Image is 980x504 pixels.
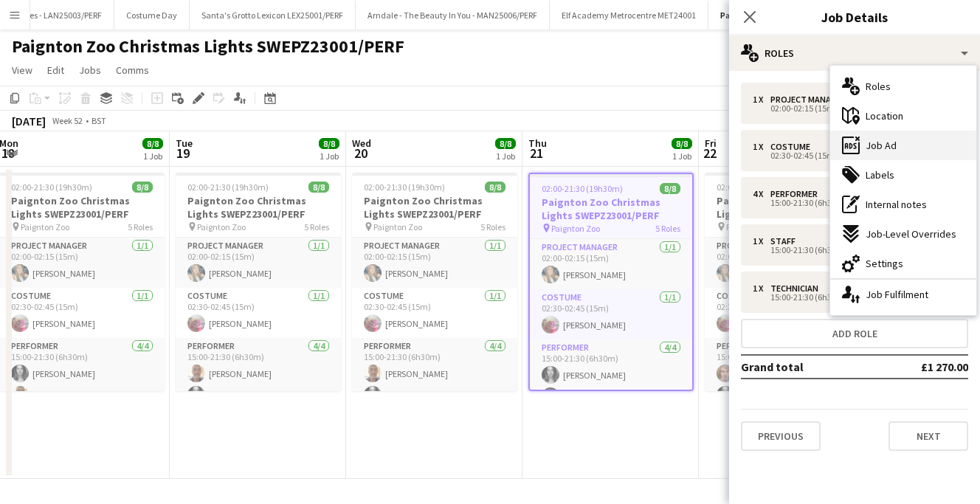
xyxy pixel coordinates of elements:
[770,94,852,105] div: Project Manager
[12,63,32,77] span: View
[753,94,770,105] div: 1 x
[705,137,717,150] span: Fri
[741,319,968,348] button: Add role
[356,1,550,30] button: Arndale - The Beauty In You - MAN25006/PERF
[12,114,46,128] div: [DATE]
[888,421,968,451] button: Next
[770,283,824,294] div: Technician
[753,189,770,199] div: 4 x
[530,289,692,339] app-card-role: Costume1/102:30-02:45 (15m)[PERSON_NAME]
[866,257,903,270] span: Settings
[114,1,190,30] button: Costume Day
[717,182,798,193] span: 02:00-21:30 (19h30m)
[526,145,547,162] span: 21
[542,183,623,194] span: 02:00-21:30 (19h30m)
[92,115,106,126] div: BST
[176,238,341,288] app-card-role: Project Manager1/102:00-02:15 (15m)[PERSON_NAME]
[705,194,870,221] h3: Paignton Zoo Christmas Lights SWEPZ23001/PERF
[47,63,64,77] span: Edit
[176,194,341,221] h3: Paignton Zoo Christmas Lights SWEPZ23001/PERF
[11,182,92,193] span: 02:00-21:30 (19h30m)
[308,182,329,193] span: 8/8
[705,173,870,391] app-job-card: 02:00-21:30 (19h30m)8/8Paignton Zoo Christmas Lights SWEPZ23001/PERF Paignton Zoo5 RolesProject M...
[530,239,692,289] app-card-role: Project Manager1/102:00-02:15 (15m)[PERSON_NAME]
[770,189,824,199] div: Performer
[726,221,775,232] span: Paignton Zoo
[528,137,547,150] span: Thu
[770,142,816,152] div: Costume
[197,221,246,232] span: Paignton Zoo
[672,138,692,149] span: 8/8
[352,194,517,221] h3: Paignton Zoo Christmas Lights SWEPZ23001/PERF
[866,80,891,93] span: Roles
[142,138,163,149] span: 8/8
[6,61,38,80] a: View
[364,182,445,193] span: 02:00-21:30 (19h30m)
[866,227,956,241] span: Job-Level Overrides
[110,61,155,80] a: Comms
[485,182,505,193] span: 8/8
[672,151,691,162] div: 1 Job
[190,1,356,30] button: Santa's Grotto Lexicon LEX25001/PERF
[528,173,694,391] app-job-card: 02:00-21:30 (19h30m)8/8Paignton Zoo Christmas Lights SWEPZ23001/PERF Paignton Zoo5 RolesProject M...
[496,151,515,162] div: 1 Job
[21,221,69,232] span: Paignton Zoo
[143,151,162,162] div: 1 Job
[352,288,517,338] app-card-role: Costume1/102:30-02:45 (15m)[PERSON_NAME]
[705,338,870,452] app-card-role: Performer4/415:00-21:30 (6h30m)[PERSON_NAME][PERSON_NAME]
[352,338,517,452] app-card-role: Performer4/415:00-21:30 (6h30m)[PERSON_NAME][PERSON_NAME]
[551,223,600,234] span: Paignton Zoo
[116,63,149,77] span: Comms
[753,105,941,112] div: 02:00-02:15 (15m)
[187,182,269,193] span: 02:00-21:30 (19h30m)
[352,137,371,150] span: Wed
[741,421,821,451] button: Previous
[79,63,101,77] span: Jobs
[753,142,770,152] div: 1 x
[753,283,770,294] div: 1 x
[729,35,980,71] div: Roles
[350,145,371,162] span: 20
[550,1,708,30] button: Elf Academy Metrocentre MET24001
[705,288,870,338] app-card-role: Costume1/102:30-02:45 (15m)[PERSON_NAME]
[753,152,941,159] div: 02:30-02:45 (15m)
[304,221,329,232] span: 5 Roles
[320,151,339,162] div: 1 Job
[753,236,770,246] div: 1 x
[373,221,422,232] span: Paignton Zoo
[703,145,717,162] span: 22
[352,238,517,288] app-card-role: Project Manager1/102:00-02:15 (15m)[PERSON_NAME]
[319,138,339,149] span: 8/8
[866,109,903,122] span: Location
[770,236,801,246] div: Staff
[729,7,980,27] h3: Job Details
[741,355,875,379] td: Grand total
[128,221,153,232] span: 5 Roles
[866,139,897,152] span: Job Ad
[866,198,927,211] span: Internal notes
[176,137,193,150] span: Tue
[708,1,929,30] button: Paignton Zoo Christmas Lights SWEPZ23001/PERF
[12,35,404,58] h1: Paignton Zoo Christmas Lights SWEPZ23001/PERF
[753,246,941,254] div: 15:00-21:30 (6h30m)
[132,182,153,193] span: 8/8
[530,196,692,222] h3: Paignton Zoo Christmas Lights SWEPZ23001/PERF
[173,145,193,162] span: 19
[830,280,976,309] div: Job Fulfilment
[753,294,941,301] div: 15:00-21:30 (6h30m)
[480,221,505,232] span: 5 Roles
[495,138,516,149] span: 8/8
[352,173,517,391] app-job-card: 02:00-21:30 (19h30m)8/8Paignton Zoo Christmas Lights SWEPZ23001/PERF Paignton Zoo5 RolesProject M...
[176,338,341,452] app-card-role: Performer4/415:00-21:30 (6h30m)[PERSON_NAME][PERSON_NAME]
[41,61,70,80] a: Edit
[49,115,86,126] span: Week 52
[875,355,968,379] td: £1 270.00
[176,288,341,338] app-card-role: Costume1/102:30-02:45 (15m)[PERSON_NAME]
[176,173,341,391] app-job-card: 02:00-21:30 (19h30m)8/8Paignton Zoo Christmas Lights SWEPZ23001/PERF Paignton Zoo5 RolesProject M...
[705,238,870,288] app-card-role: Project Manager1/102:00-02:15 (15m)[PERSON_NAME]
[530,339,692,454] app-card-role: Performer4/415:00-21:30 (6h30m)[PERSON_NAME][PERSON_NAME]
